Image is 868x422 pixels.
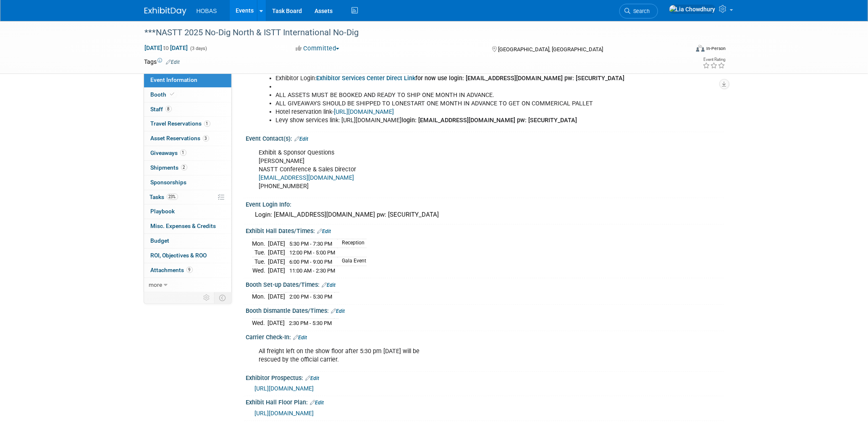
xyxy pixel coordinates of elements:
[252,248,268,257] td: Tue.
[290,259,333,265] span: 6:00 PM - 9:00 PM
[144,131,231,146] a: Asset Reservations3
[151,76,198,83] span: Event Information
[180,149,186,156] span: 1
[144,263,231,278] a: Attachments9
[246,331,724,342] div: Carrier Check-In:
[144,58,180,66] td: Tags
[151,149,186,156] span: Giveaways
[142,25,677,40] div: ***NASTT 2025 No-Dig North & ISTT International No-Dig
[276,74,627,83] li: Exhibitor Login:
[203,135,209,142] span: 3
[289,320,332,327] span: 2:30 PM - 5:30 PM
[334,108,394,115] a: [URL][DOMAIN_NAME]
[696,45,705,52] img: Format-Inperson.png
[144,73,231,87] a: Event Information
[165,106,172,112] span: 8
[252,319,268,328] td: Wed.
[306,376,320,382] a: Edit
[268,319,285,328] td: [DATE]
[151,106,172,113] span: Staff
[144,176,231,190] a: Sponsorships
[268,239,286,248] td: [DATE]
[337,257,367,266] td: Gala Event
[253,144,632,195] div: Exhibit & Sponsor Questions [PERSON_NAME] NASTT Conference & Sales Director [PHONE_NUMBER]
[640,44,726,56] div: Event Format
[290,241,333,247] span: 5:30 PM - 7:30 PM
[498,46,603,52] span: [GEOGRAPHIC_DATA], [GEOGRAPHIC_DATA]
[310,400,324,406] a: Edit
[144,102,231,117] a: Staff8
[151,164,187,171] span: Shipments
[290,294,333,300] span: 2:00 PM - 5:30 PM
[144,117,231,131] a: Travel Reservations1
[190,46,207,51] span: (3 days)
[337,239,367,248] td: Reception
[246,132,724,143] div: Event Contact(s):
[246,305,724,316] div: Booth Dismantle Dates/Times:
[144,204,231,219] a: Playbook
[317,228,331,234] a: Edit
[246,278,724,289] div: Booth Set-up Dates/Times:
[151,252,207,259] span: ROI, Objectives & ROO
[331,309,345,315] a: Edit
[163,45,170,51] span: to
[144,278,231,292] a: more
[149,281,163,288] span: more
[268,266,286,275] td: [DATE]
[252,293,268,301] td: Mon.
[631,8,650,14] span: Search
[144,234,231,248] a: Budget
[151,223,216,229] span: Misc. Expenses & Credits
[294,335,307,341] a: Edit
[290,267,336,274] span: 11:00 AM - 2:30 PM
[295,136,309,142] a: Edit
[181,164,187,170] span: 2
[669,5,716,14] img: Lia Chowdhury
[246,198,724,209] div: Event Login Info:
[703,58,725,62] div: Event Rating
[246,372,724,383] div: Exhibitor Prospectus:
[276,91,627,100] li: ALL ASSETS MUST BE BOOKED AND READY TO SHIP ONE MONTH IN ADVANCE.
[204,121,210,127] span: 1
[144,161,231,175] a: Shipments2
[186,267,193,273] span: 9
[293,44,343,53] button: Committed
[151,179,187,186] span: Sponsorships
[259,174,354,181] a: [EMAIL_ADDRESS][DOMAIN_NAME]
[214,292,231,303] td: Toggle Event Tabs
[246,225,724,236] div: Exhibit Hall Dates/Times:
[144,44,189,52] span: [DATE] [DATE]
[144,7,186,16] img: ExhibitDay
[317,75,416,82] a: Exhibitor Services Center Direct Link
[619,4,658,18] a: Search
[151,120,210,127] span: Travel Reservations
[151,208,175,215] span: Playbook
[276,116,627,125] li: Levy show services link: [URL][DOMAIN_NAME]
[252,266,268,275] td: Wed.
[253,343,632,369] div: All freight left on the show floor after 5:30 pm [DATE] will be rescued by the official carrier.
[255,385,314,392] a: [URL][DOMAIN_NAME]
[200,292,215,303] td: Personalize Event Tab Strip
[255,410,314,417] span: [URL][DOMAIN_NAME]
[268,293,286,301] td: [DATE]
[151,135,209,142] span: Asset Reservations
[197,8,217,14] span: HOBAS
[150,194,178,200] span: Tasks
[268,248,286,257] td: [DATE]
[144,88,231,102] a: Booth
[144,146,231,160] a: Giveaways1
[246,396,724,407] div: Exhibit Hall Floor Plan:
[402,117,577,124] b: login: [EMAIL_ADDRESS][DOMAIN_NAME] pw: [SECURITY_DATA]
[276,100,627,108] li: ALL GIVEAWAYS SHOULD BE SHIPPED TO LONESTART ONE MONTH IN ADVANCE TO GET ON COMMERICAL PALLET
[252,257,268,266] td: Tue.
[252,208,718,221] div: Login: [EMAIL_ADDRESS][DOMAIN_NAME] pw: [SECURITY_DATA]
[167,194,178,200] span: 23%
[268,257,286,266] td: [DATE]
[166,59,180,65] a: Edit
[144,249,231,263] a: ROI, Objectives & ROO
[322,282,336,288] a: Edit
[151,237,170,244] span: Budget
[290,249,336,256] span: 12:00 PM - 5:00 PM
[170,92,175,97] i: Booth reservation complete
